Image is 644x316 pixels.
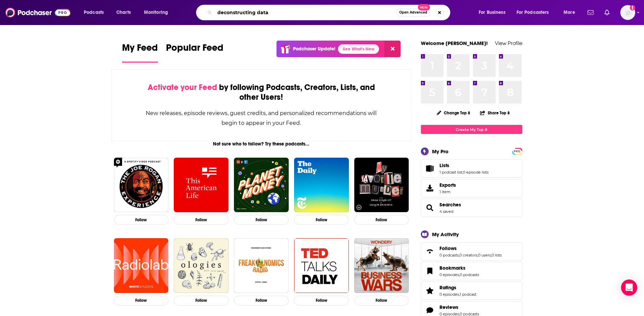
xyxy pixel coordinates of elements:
[620,5,635,20] button: Show profile menu
[432,231,459,238] div: My Activity
[459,292,460,297] span: ,
[79,7,113,18] button: open menu
[114,215,169,225] button: Follow
[585,7,596,18] a: Show notifications dropdown
[423,183,437,193] span: Exports
[174,215,229,225] button: Follow
[480,106,510,119] button: Share Top 8
[354,296,409,306] button: Follow
[513,149,521,154] span: PRO
[439,202,461,208] a: Searches
[114,158,169,212] img: The Joe Rogan Experience
[112,7,135,18] a: Charts
[439,245,457,251] span: Follows
[174,158,229,212] img: This American Life
[460,292,476,297] a: 1 podcast
[122,42,158,58] span: My Feed
[517,8,549,17] span: For Podcasters
[294,296,349,306] button: Follow
[439,245,502,251] a: Follows
[620,5,635,20] img: User Profile
[122,42,158,63] a: My Feed
[439,189,456,194] span: 1 item
[439,265,466,271] span: Bookmarks
[116,8,131,17] span: Charts
[491,253,492,257] span: ,
[354,215,409,225] button: Follow
[294,238,349,293] img: TED Talks Daily
[202,5,457,20] div: Search podcasts, credits, & more...
[474,7,514,18] button: open menu
[234,238,289,293] img: Freakonomics Radio
[396,8,430,17] button: Open AdvancedNew
[423,266,437,276] a: Bookmarks
[439,272,459,277] a: 0 episodes
[421,262,522,280] span: Bookmarks
[166,42,223,58] span: Popular Feed
[338,44,379,54] a: See What's New
[439,209,453,214] a: 4 saved
[433,109,475,117] button: Change Top 8
[462,170,463,175] span: ,
[621,279,637,296] div: Open Intercom Messenger
[5,6,70,19] img: Podchaser - Follow, Share and Rate Podcasts
[432,148,449,155] div: My Pro
[421,40,488,46] a: Welcome [PERSON_NAME]!
[439,285,476,291] a: Ratings
[439,162,488,168] a: Lists
[439,182,456,188] span: Exports
[294,158,349,212] img: The Daily
[459,272,460,277] span: ,
[111,141,412,147] div: Not sure who to follow? Try these podcasts...
[144,8,168,17] span: Monitoring
[439,285,456,291] span: Ratings
[421,179,522,197] a: Exports
[463,170,488,175] a: 0 episode lists
[423,286,437,295] a: Ratings
[174,238,229,293] img: Ologies with Alie Ward
[114,238,169,293] img: Radiolab
[439,292,459,297] a: 0 episodes
[495,40,522,46] a: View Profile
[399,11,427,14] span: Open Advanced
[460,272,479,277] a: 0 podcasts
[564,8,575,17] span: More
[418,4,430,10] span: New
[215,7,396,18] input: Search podcasts, credits, & more...
[423,164,437,173] a: Lists
[439,253,459,257] a: 0 podcasts
[421,159,522,178] span: Lists
[234,158,289,212] img: Planet Money
[114,296,169,306] button: Follow
[421,281,522,300] span: Ratings
[293,46,335,52] p: Podchaser Update!
[354,238,409,293] img: Business Wars
[234,215,289,225] button: Follow
[439,162,449,168] span: Lists
[512,7,559,18] button: open menu
[439,304,479,310] a: Reviews
[294,215,349,225] button: Follow
[439,170,462,175] a: 1 podcast list
[478,253,491,257] a: 0 users
[145,83,378,102] div: by following Podcasts, Creators, Lists, and other Users!
[166,42,223,63] a: Popular Feed
[423,203,437,212] a: Searches
[234,296,289,306] button: Follow
[145,108,378,128] div: New releases, episode reviews, guest credits, and personalized recommendations will begin to appe...
[559,7,583,18] button: open menu
[354,158,409,212] img: My Favorite Murder with Karen Kilgariff and Georgia Hardstark
[459,253,477,257] a: 0 creators
[421,125,522,134] a: Create My Top 8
